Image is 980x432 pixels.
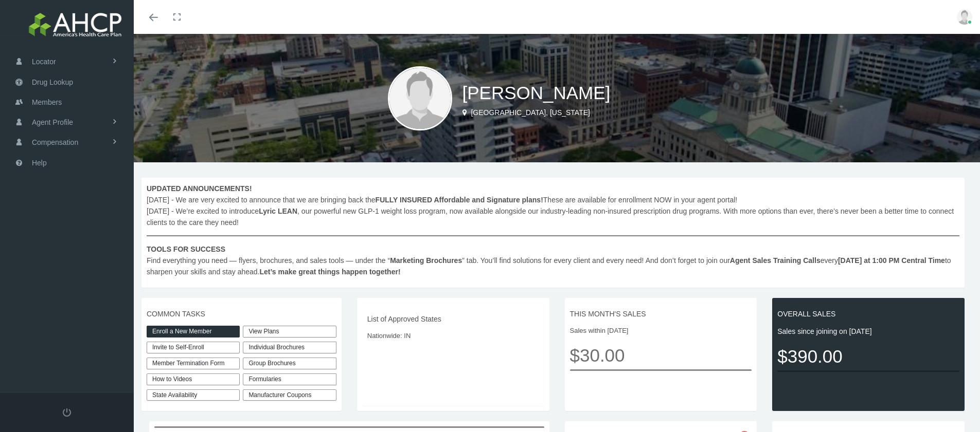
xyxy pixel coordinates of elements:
span: Drug Lookup [32,72,73,92]
div: Formularies [243,373,336,385]
div: Individual Brochures [243,342,336,353]
b: Marketing Brochures [390,256,462,265]
span: Members [32,92,62,112]
b: [DATE] at 1:00 PM Central Time [838,256,945,265]
b: FULLY INSURED Affordable and Signature plans! [376,196,543,204]
span: [PERSON_NAME] [462,83,611,103]
span: Nationwide: IN [367,331,539,341]
b: Lyric LEAN [259,207,297,215]
b: UPDATED ANNOUNCEMENTS! [147,184,252,193]
span: $30.00 [570,341,752,369]
b: TOOLS FOR SUCCESS [147,245,225,253]
b: Agent Sales Training Calls [730,256,821,265]
a: Member Termination Form [147,358,240,369]
a: Invite to Self-Enroll [147,342,240,353]
span: OVERALL SALES [777,308,959,320]
img: user-placeholder.jpg [957,9,972,25]
span: Locator [32,52,56,71]
span: $390.00 [777,342,959,370]
b: Let’s make great things happen together! [259,268,400,276]
a: State Availability [147,389,240,401]
span: THIS MONTH'S SALES [570,308,752,320]
span: COMMON TASKS [147,308,336,320]
span: [GEOGRAPHIC_DATA], [US_STATE] [471,108,590,117]
span: [DATE] - We are very excited to announce that we are bringing back the These are available for en... [147,183,959,277]
span: Agent Profile [32,112,73,132]
a: Manufacturer Coupons [243,389,336,401]
a: How to Videos [147,373,240,385]
img: America's Health Care Plan (AHCP) [13,11,137,37]
div: Group Brochures [243,358,336,369]
span: Sales within [DATE] [570,326,752,336]
span: Help [32,153,47,173]
a: Enroll a New Member [147,326,240,337]
span: Sales since joining on [DATE] [777,326,959,337]
span: Compensation [32,133,78,152]
a: View Plans [243,326,336,337]
span: List of Approved States [367,313,539,325]
img: user-placeholder.jpg [388,66,452,130]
